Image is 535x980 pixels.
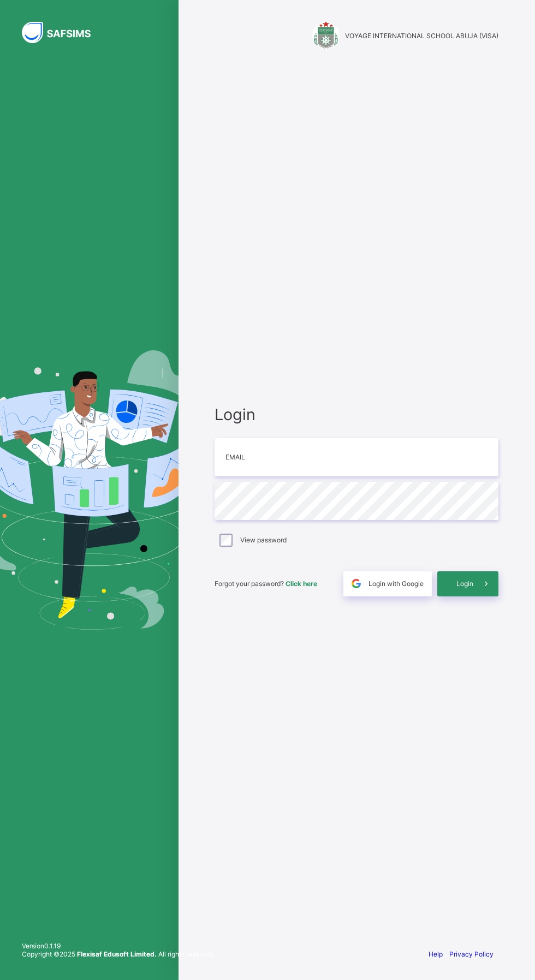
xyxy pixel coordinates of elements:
[449,950,494,958] a: Privacy Policy
[456,579,473,588] span: Login
[429,950,443,958] a: Help
[22,22,104,43] img: SAFSIMS Logo
[345,32,498,40] span: VOYAGE INTERNATIONAL SCHOOL ABUJA (VISA)
[77,950,157,958] strong: Flexisaf Edusoft Limited.
[215,405,498,424] span: Login
[22,942,215,950] span: Version 0.1.19
[368,579,424,588] span: Login with Google
[240,536,287,544] label: View password
[286,579,317,588] a: Click here
[215,579,317,588] span: Forgot your password?
[350,577,362,590] img: google.396cfc9801f0270233282035f929180a.svg
[22,950,215,958] span: Copyright © 2025 All rights reserved.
